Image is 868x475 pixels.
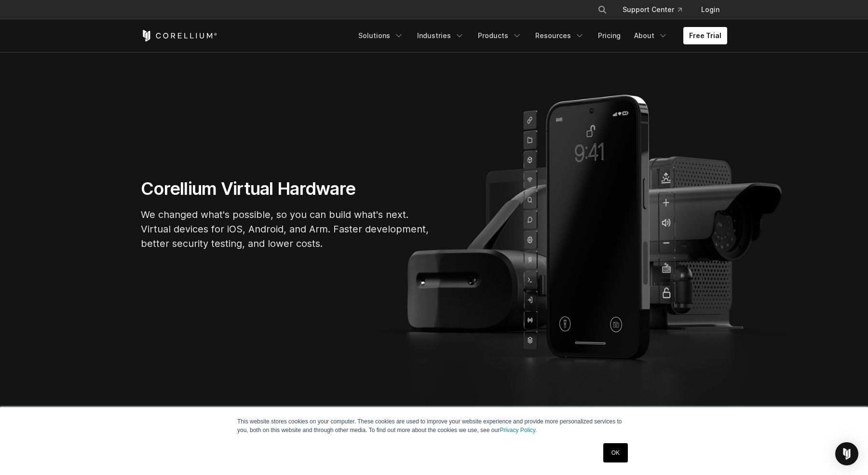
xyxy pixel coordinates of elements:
a: Login [693,1,727,18]
a: Industries [411,27,470,44]
a: Corellium Home [141,30,217,41]
a: Privacy Policy. [500,427,537,434]
p: This website stores cookies on your computer. These cookies are used to improve your website expe... [237,417,631,434]
div: Navigation Menu [586,1,727,18]
h1: Corellium Virtual Hardware [141,178,430,200]
a: Support Center [615,1,690,18]
a: About [628,27,674,44]
div: Open Intercom Messenger [835,442,858,465]
p: We changed what's possible, so you can build what's next. Virtual devices for iOS, Android, and A... [141,207,430,251]
a: Products [472,27,528,44]
a: OK [603,443,628,462]
a: Free Trial [683,27,727,44]
a: Solutions [353,27,409,44]
div: Navigation Menu [353,27,727,44]
a: Pricing [592,27,626,44]
a: Resources [529,27,590,44]
button: Search [594,1,611,18]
